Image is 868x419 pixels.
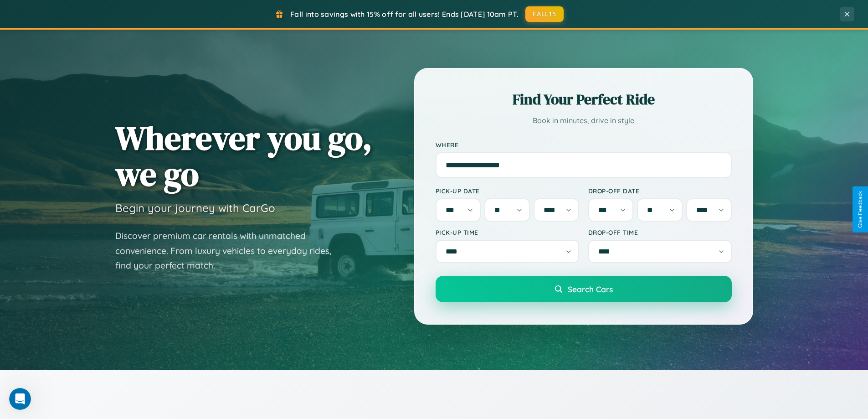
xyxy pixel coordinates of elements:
label: Drop-off Date [588,187,732,195]
iframe: Intercom live chat [9,388,31,410]
h3: Begin your journey with CarGo [115,201,275,215]
h1: Wherever you go, we go [115,120,372,192]
button: Search Cars [436,276,732,302]
button: FALL15 [525,6,564,22]
label: Pick-up Time [436,228,579,236]
label: Where [436,141,732,149]
span: Search Cars [568,284,613,294]
p: Book in minutes, drive in style [436,114,732,127]
h2: Find Your Perfect Ride [436,89,732,109]
span: Fall into savings with 15% off for all users! Ends [DATE] 10am PT. [290,10,519,19]
p: Discover premium car rentals with unmatched convenience. From luxury vehicles to everyday rides, ... [115,228,343,273]
div: Give Feedback [857,191,863,228]
label: Drop-off Time [588,228,732,236]
label: Pick-up Date [436,187,579,195]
